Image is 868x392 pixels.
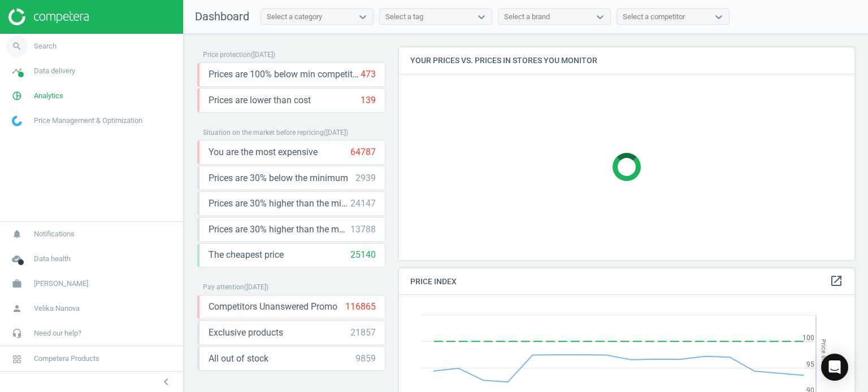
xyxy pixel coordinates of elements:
div: 64787 [350,146,376,158]
img: ajHJNr6hYgQAAAAASUVORK5CYII= [8,8,89,25]
span: ( [DATE] ) [251,51,275,59]
span: Price protection [203,51,251,59]
i: person [6,298,28,319]
div: 21857 [350,327,376,339]
div: 116865 [345,301,376,313]
span: Dashboard [195,10,249,23]
span: ( [DATE] ) [324,129,348,136]
span: All out of stock [209,353,268,365]
div: 24147 [350,197,376,210]
text: 95 [806,360,814,368]
span: Need our help? [34,328,81,338]
span: Prices are 100% below min competitor [209,68,361,81]
span: [PERSON_NAME] [34,279,88,289]
i: open_in_new [830,274,843,288]
span: Prices are 30% higher than the maximal [209,223,350,236]
span: Prices are lower than cost [209,94,311,107]
i: search [6,36,28,57]
div: 9859 [355,353,376,365]
span: Velika Nanova [34,303,80,314]
span: Prices are 30% higher than the minimum [209,197,350,210]
i: notifications [6,223,28,245]
img: wGWNvw8QSZomAAAAABJRU5ErkJggg== [12,116,22,126]
span: Price Management & Optimization [34,116,142,126]
span: Analytics [34,91,63,101]
span: Data health [34,254,71,264]
a: open_in_new [830,274,843,289]
i: headset_mic [6,323,28,344]
text: 100 [802,334,814,342]
h4: Price Index [399,268,854,295]
span: Competera Products [34,354,99,364]
div: 25140 [350,249,376,261]
i: cloud_done [6,248,28,270]
span: Data delivery [34,66,75,76]
span: Situation on the market before repricing [203,129,324,136]
i: timeline [6,60,28,82]
button: chevron_left [152,375,180,389]
span: Exclusive products [209,327,283,339]
tspan: Price Index [820,339,827,370]
span: You are the most expensive [209,146,318,158]
i: chevron_left [159,375,173,389]
div: Select a competitor [623,12,685,22]
span: Search [34,41,57,51]
h4: Your prices vs. prices in stores you monitor [399,47,854,74]
div: Open Intercom Messenger [821,354,848,381]
div: 139 [361,94,376,107]
i: work [6,273,28,294]
div: Select a tag [385,12,423,22]
span: ( [DATE] ) [244,283,268,291]
span: Prices are 30% below the minimum [209,172,348,184]
span: Competitors Unanswered Promo [209,301,337,313]
span: Pay attention [203,283,244,291]
i: pie_chart_outlined [6,85,28,107]
div: 473 [361,68,376,81]
div: Select a category [267,12,322,22]
span: The cheapest price [209,249,284,261]
div: 2939 [355,172,376,184]
span: Notifications [34,229,75,239]
div: Select a brand [504,12,550,22]
div: 13788 [350,223,376,236]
